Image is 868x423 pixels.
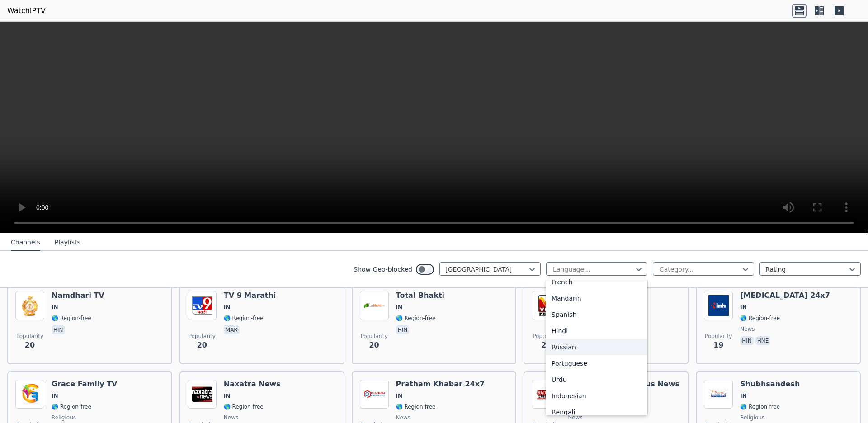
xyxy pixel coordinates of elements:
[396,403,436,410] span: 🌎 Region-free
[396,315,436,322] span: 🌎 Region-free
[546,323,647,339] div: Hindi
[546,290,647,306] div: Mandarin
[188,291,217,320] img: TV 9 Marathi
[224,414,238,421] span: news
[755,336,771,345] p: hne
[740,403,780,410] span: 🌎 Region-free
[188,380,217,409] img: Naxatra News
[361,333,388,340] span: Popularity
[360,291,389,320] img: Total Bhakti
[52,291,104,300] h6: Namdhari TV
[369,340,379,351] span: 20
[396,291,444,300] h6: Total Bhakti
[52,392,58,399] span: IN
[11,234,40,251] button: Channels
[740,304,747,311] span: IN
[52,403,91,410] span: 🌎 Region-free
[396,380,485,389] h6: Pratham Khabar 24x7
[224,403,264,410] span: 🌎 Region-free
[16,333,43,340] span: Popularity
[704,291,733,320] img: INH 24x7
[396,392,403,399] span: IN
[740,315,780,322] span: 🌎 Region-free
[740,392,747,399] span: IN
[740,291,830,300] h6: [MEDICAL_DATA] 24x7
[704,380,733,409] img: Shubhsandesh
[7,5,46,16] a: WatchIPTV
[52,315,91,322] span: 🌎 Region-free
[224,325,240,334] p: mar
[533,333,560,340] span: Popularity
[52,414,76,421] span: religious
[546,404,647,420] div: Bengali
[224,315,264,322] span: 🌎 Region-free
[224,291,276,300] h6: TV 9 Marathi
[546,339,647,355] div: Russian
[224,392,231,399] span: IN
[532,380,561,409] img: Sadhna Plus News
[224,380,281,389] h6: Naxatra News
[546,388,647,404] div: Indonesian
[546,371,647,388] div: Urdu
[546,306,647,323] div: Spanish
[52,304,58,311] span: IN
[705,333,732,340] span: Popularity
[52,380,117,389] h6: Grace Family TV
[396,304,403,311] span: IN
[197,340,207,351] span: 20
[189,333,216,340] span: Popularity
[546,355,647,371] div: Portuguese
[541,340,551,351] span: 20
[396,325,410,334] p: hin
[740,336,754,345] p: hin
[15,380,44,409] img: Grace Family TV
[354,265,412,274] label: Show Geo-blocked
[740,380,800,389] h6: Shubhsandesh
[224,304,231,311] span: IN
[740,414,764,421] span: religious
[740,325,755,333] span: news
[25,340,35,351] span: 20
[360,380,389,409] img: Pratham Khabar 24x7
[568,414,582,421] span: news
[546,274,647,290] div: French
[52,325,65,334] p: hin
[713,340,723,351] span: 19
[55,234,80,251] button: Playlists
[532,291,561,320] img: VBC News
[15,291,44,320] img: Namdhari TV
[396,414,410,421] span: news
